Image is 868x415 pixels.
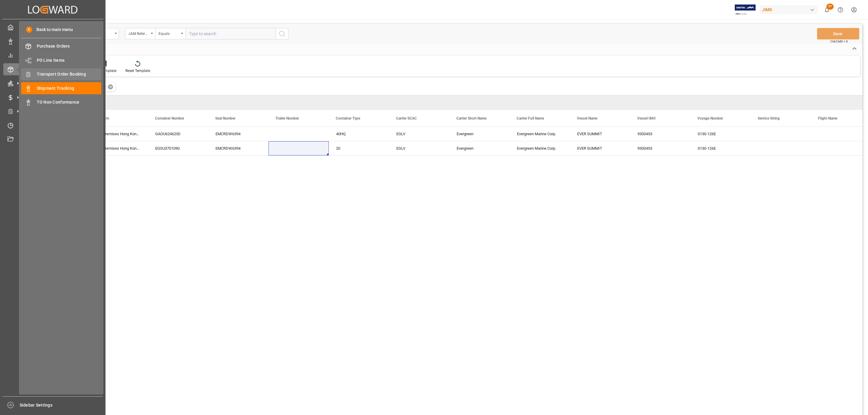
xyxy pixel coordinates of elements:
[185,28,276,39] input: Type to search
[637,116,656,120] span: Vessel IMO
[389,127,449,141] div: EGLV
[3,35,102,47] a: Data Management
[820,3,834,17] button: show 57 new notifications
[155,28,185,39] button: open menu
[760,4,820,15] button: JIMS
[21,82,101,94] a: Shipment Tracking
[690,141,751,155] div: 0130-126E
[517,116,544,120] span: Carrier Full Name
[577,116,597,120] span: Vessel Name
[570,127,630,141] div: EVER SUMMIT
[826,4,834,10] span: 57
[275,116,299,120] span: Trailer Number
[32,27,73,33] span: Back to main menu
[21,54,101,66] a: PO Line Items
[37,43,102,49] span: Purchase Orders
[830,39,848,44] span: Ctrl/CMD + S
[125,68,150,73] div: Reset Template
[148,127,208,141] div: GAOU6246250
[630,141,690,155] div: 9300453
[697,116,723,120] span: Voyage Number
[510,127,570,141] div: Evergreen Marine Corp.
[208,141,269,155] div: EMCRDW6394
[21,68,101,80] a: Transport Order Booking
[510,141,570,155] div: Evergreen Marine Corp.
[735,5,756,15] img: Exertis%20JAM%20-%20Email%20Logo.jpg_1722504956.jpg
[396,116,417,120] span: Carrier SCAC
[159,30,179,36] div: Equals
[570,141,630,155] div: EVER SUMMIT
[3,21,102,33] a: My Cockpit
[3,133,102,145] a: Document Management
[276,28,288,39] button: search button
[449,127,510,141] div: Evergreen
[818,116,837,120] span: Flight Name
[21,40,101,52] a: Purchase Orders
[208,127,269,141] div: EMCRDW6394
[3,49,102,61] a: My Reports
[215,116,235,120] span: Seal Number
[690,127,751,141] div: 0130-126E
[817,28,859,39] button: Save
[37,99,102,105] span: TO Non Conformance
[37,71,102,77] span: Transport Order Booking
[128,30,149,36] div: JAM Reference Number
[37,57,102,64] span: PO Line Items
[108,84,113,89] div: ✕
[20,402,103,408] span: Sidebar Settings
[155,116,184,120] span: Container Number
[329,141,389,155] div: 20
[125,28,155,39] button: open menu
[834,3,847,17] button: Help Center
[329,127,389,141] div: 40HQ
[3,119,102,131] a: Timeslot Management V2
[389,141,449,155] div: EGLV
[336,116,360,120] span: Container Type
[148,141,208,155] div: EGSU3701090
[449,141,510,155] div: Evergreen
[758,116,780,120] span: Service String
[21,96,101,108] a: TO Non Conformance
[456,116,486,120] span: Carrier Short Name
[88,127,148,141] div: FCA Premises Hong Kong HK
[760,5,818,14] div: JIMS
[630,127,690,141] div: 9300453
[88,141,148,155] div: FCA Premises Hong Kong HK
[37,85,102,92] span: Shipment Tracking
